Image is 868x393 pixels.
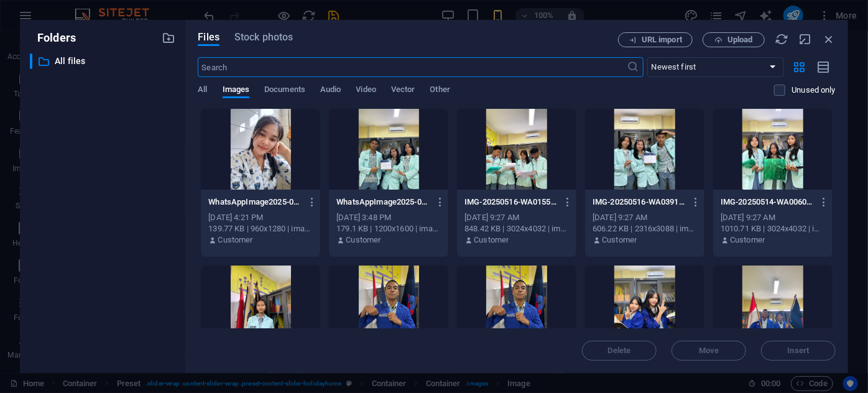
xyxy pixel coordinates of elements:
[727,36,753,44] span: Upload
[593,223,697,234] div: 606.22 KB | 2316x3088 | image/jpeg
[208,223,313,234] div: 139.77 KB | 960x1280 | image/jpeg
[602,234,637,246] p: Customer
[464,212,569,223] div: [DATE] 9:27 AM
[198,30,219,45] span: Files
[775,32,788,46] i: Reload
[264,82,305,99] span: Documents
[730,234,765,246] p: Customer
[356,82,376,99] span: Video
[320,82,341,99] span: Audio
[474,234,509,246] p: Customer
[336,196,429,208] p: WhatsAppImage2025-08-22at13.32.11_23641f94-OGp25af7gjE8lWSUECHzdA.jpg
[618,32,693,47] button: URL import
[464,223,569,234] div: 848.42 KB | 3024x4032 | image/jpeg
[162,31,175,45] i: Create new folder
[336,223,441,234] div: 179.1 KB | 1200x1600 | image/jpeg
[703,32,765,47] button: Upload
[336,212,441,223] div: [DATE] 3:48 PM
[208,212,313,223] div: [DATE] 4:21 PM
[208,196,301,208] p: WhatsAppImage2025-09-18at21.07.14_69674a65-G2X2eATjWywm155hy1vFmA.jpg
[346,234,381,246] p: Customer
[218,234,253,246] p: Customer
[464,196,557,208] p: IMG-20250516-WA0155-TNi6K4FSFRDmjrYsYxiNrw.jpg
[721,196,813,208] p: IMG-20250514-WA0060-oNOG7z3wyQh9-QZI9PCiQw.jpg
[642,36,682,44] span: URL import
[822,32,836,46] i: Close
[798,32,812,46] i: Minimize
[234,30,293,45] span: Stock photos
[721,223,825,234] div: 1010.71 KB | 3024x4032 | image/jpeg
[593,212,697,223] div: [DATE] 9:27 AM
[391,82,415,99] span: Vector
[792,85,836,96] p: Displays only files that are not in use on the website. Files added during this session can still...
[55,54,153,68] p: All files
[30,53,32,69] div: ​
[223,82,250,99] span: Images
[30,30,76,46] p: Folders
[721,212,825,223] div: [DATE] 9:27 AM
[198,57,627,77] input: Search
[198,82,207,99] span: All
[593,196,685,208] p: IMG-20250516-WA0391-SnTbBHLYjHKUCk7XpURvtw.jpg
[430,82,450,99] span: Other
